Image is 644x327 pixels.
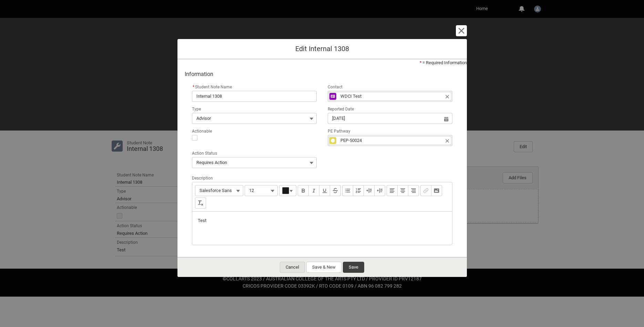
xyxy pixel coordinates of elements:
button: Clear Selection [445,138,450,143]
label: Action Status [192,149,220,156]
runtime_platform_actions-action-renderer: Save [343,265,364,270]
button: Cancel and close [456,25,467,36]
ul: Insert content [420,185,442,196]
div: Description [192,174,452,245]
button: Type [192,113,317,124]
button: Right align text [408,185,419,196]
ul: Format text [298,185,341,196]
button: Bulleted list [342,185,353,196]
button: Indent [364,185,375,196]
button: Outdent [374,185,385,196]
button: Action Status [192,157,317,168]
button: Font Size [245,185,278,196]
runtime_platform_actions-action-renderer: Cancel [280,265,305,270]
button: Strikethrough [330,185,341,196]
label: Student Note Name [192,83,235,90]
button: Bold [298,185,309,196]
div: Format font family and size [195,185,279,198]
span: Advisor [196,113,211,124]
span: Actionable [192,127,215,134]
h2: Edit Internal 1308 [183,45,461,53]
ul: Align text [387,185,419,196]
button: Clear Selection [445,94,450,99]
span: Salesforce Sans [200,185,232,196]
button: Remove formatting [195,198,206,209]
div: = Required Information [177,59,467,66]
label: Reported Date [328,105,357,112]
lightning-primitive-colorpicker-button: Color Picker [279,185,298,196]
runtime_platform_actions-action-renderer: Save & New [306,265,341,270]
span: Information [181,69,217,79]
button: Font [195,185,243,196]
button: Left align text [387,185,398,196]
label: Type [192,105,204,112]
span: Test [198,218,206,223]
button: Numbered list [353,185,364,196]
label: Contact [328,83,345,90]
button: Underline [319,185,330,196]
input: WDCI Test [328,91,452,102]
span: Requires Action [196,157,227,168]
button: Cancel [280,262,305,273]
abbr: required [193,85,194,89]
span: Description [192,176,213,181]
ul: Format body [342,185,385,196]
button: Image [431,185,442,196]
input: PEP-50024 [328,135,452,146]
button: Save [343,262,364,273]
button: Italic [308,185,319,196]
button: Link [420,185,431,196]
div: Text Formatting [192,182,452,212]
span: 12 [249,185,254,196]
button: Save & New [306,262,341,273]
label: PE Pathway [328,127,353,134]
button: Center align text [397,185,408,196]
